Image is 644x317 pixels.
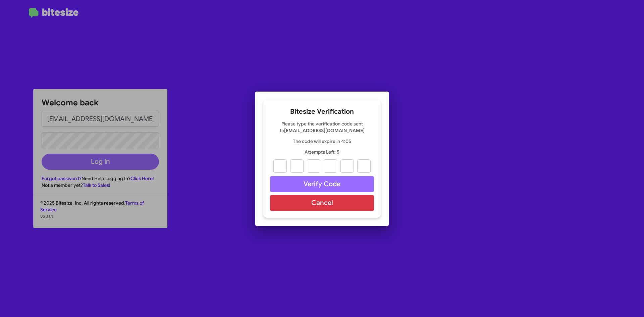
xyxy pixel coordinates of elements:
[284,127,365,134] strong: [EMAIL_ADDRESS][DOMAIN_NAME]
[270,120,374,134] p: Please type the verification code sent to
[270,106,374,117] h2: Bitesize Verification
[270,176,374,192] button: Verify Code
[270,149,374,155] p: Attempts Left: 5
[270,195,374,211] button: Cancel
[270,138,374,145] p: The code will expire in 4:05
